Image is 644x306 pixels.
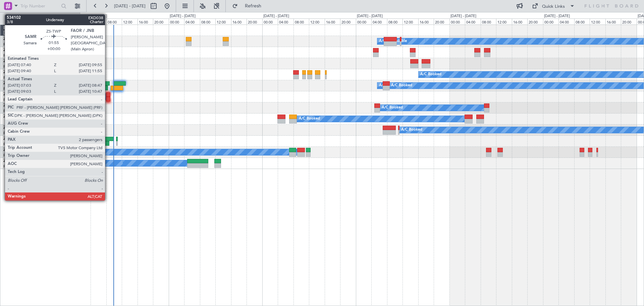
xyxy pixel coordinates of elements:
a: ZS-PPGSuper King Air 200 [3,70,54,74]
span: ZS-RVL [3,81,17,85]
input: Trip Number [20,1,59,11]
div: 20:00 [527,18,543,25]
div: A/C Unavailable [379,81,407,91]
span: ZS-[PERSON_NAME] [3,115,42,119]
div: 12:00 [496,18,512,25]
a: ZS-OYLBeech 1900D [3,148,43,152]
div: [DATE] - [DATE] [170,13,196,19]
span: ZS-DCC [3,103,18,107]
div: 20:00 [434,18,449,25]
div: [DATE] - [DATE] [450,13,476,19]
div: A/C Unavailable [379,36,407,46]
div: 04:00 [184,18,200,25]
div: A/C Booked [299,114,320,124]
span: Only With Activity [17,16,71,21]
a: FAGC/GCJ [3,108,22,114]
span: Refresh [239,4,267,8]
div: 00:00 [449,18,465,25]
div: 00:00 [543,18,558,25]
div: 04:00 [91,18,106,25]
div: 00:00 [169,18,184,25]
span: ZS-ERS [3,37,17,41]
div: 20:00 [621,18,636,25]
div: 20:00 [340,18,356,25]
a: ZS-SRUPremier I [3,92,35,96]
div: 08:00 [387,18,402,25]
div: 16:00 [231,18,247,25]
div: 00:00 [75,18,91,25]
button: Quick Links [529,1,578,11]
div: 00:00 [356,18,371,25]
a: FACT/CPT [3,42,21,47]
span: [DATE] - [DATE] [114,3,146,9]
a: ZS-CJTPC12/47E [3,126,35,130]
a: FACT/CPT [3,86,21,91]
a: FACT/CPT [3,53,21,58]
div: 04:00 [371,18,387,25]
a: ZS-RVLPC12/NG [3,81,35,85]
div: 12:00 [402,18,418,25]
div: 16:00 [325,18,340,25]
span: ZS-TWP [3,137,18,141]
div: 08:00 [293,18,309,25]
a: ZS-TWPKing Air 260 [3,137,42,141]
div: 08:00 [481,18,496,25]
div: A/C Booked [382,103,403,113]
a: FALA/HLA [3,153,21,158]
div: 04:00 [278,18,293,25]
span: ZS-SLA [3,159,17,163]
a: ZS-SLAChallenger 350 [3,159,46,163]
span: ZS-OYL [3,148,17,152]
div: 16:00 [512,18,527,25]
span: ZS-PPG [3,70,17,74]
div: 04:00 [558,18,574,25]
div: 12:00 [590,18,605,25]
div: 16:00 [418,18,434,25]
div: [DATE] - [DATE] [357,13,383,19]
div: A/C Booked [401,125,422,135]
button: Refresh [229,1,269,11]
div: [DATE] - [DATE] [81,13,107,19]
span: ZS-FTG [3,48,17,52]
div: 08:00 [200,18,215,25]
a: FACT/CPT [3,131,21,136]
a: FACT/CPT [3,64,21,69]
div: [DATE] - [DATE] [544,13,570,19]
a: FACT/CPT [3,164,21,169]
div: 08:00 [574,18,590,25]
div: 12:00 [309,18,324,25]
div: 12:00 [215,18,231,25]
a: ZS-FTGPC12 [3,48,27,52]
span: ZS-KAT [3,59,17,63]
a: FALA/HLA [3,97,21,102]
div: 04:00 [465,18,480,25]
a: ZS-DCCGrand Caravan - C208 [3,103,59,107]
a: FALA/HLA [3,142,21,147]
div: A/C Booked [420,70,441,80]
a: FALA/HLA [3,75,21,80]
span: ZS-SRU [3,92,17,96]
div: 20:00 [247,18,262,25]
div: 08:00 [106,18,122,25]
div: 20:00 [153,18,168,25]
a: ZS-[PERSON_NAME]CL601-3R [3,115,60,119]
a: ZS-ERSPC12 [3,37,26,41]
div: [DATE] - [DATE] [263,13,289,19]
div: 16:00 [605,18,621,25]
button: Only With Activity [7,13,73,24]
div: A/C Booked [391,81,412,91]
div: 12:00 [122,18,137,25]
div: 00:00 [262,18,278,25]
div: Quick Links [542,3,565,10]
span: ZS-CJT [3,126,16,130]
a: ZS-KATPC-24 [3,59,28,63]
div: 16:00 [138,18,153,25]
